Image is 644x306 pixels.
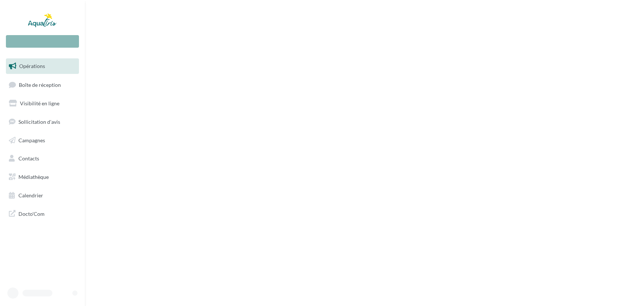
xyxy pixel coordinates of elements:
[4,206,80,221] a: Docto'Com
[6,35,79,48] div: Nouvelle campagne
[4,58,80,74] a: Opérations
[4,114,80,130] a: Sollicitation d'avis
[4,188,80,203] a: Calendrier
[18,209,45,218] span: Docto'Com
[4,169,80,185] a: Médiathèque
[4,77,80,93] a: Boîte de réception
[19,81,61,88] span: Boîte de réception
[18,137,45,143] span: Campagnes
[18,155,39,161] span: Contacts
[4,133,80,148] a: Campagnes
[18,192,43,198] span: Calendrier
[19,63,45,69] span: Opérations
[4,96,80,111] a: Visibilité en ligne
[20,100,59,106] span: Visibilité en ligne
[18,174,49,180] span: Médiathèque
[4,151,80,166] a: Contacts
[18,119,60,125] span: Sollicitation d'avis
